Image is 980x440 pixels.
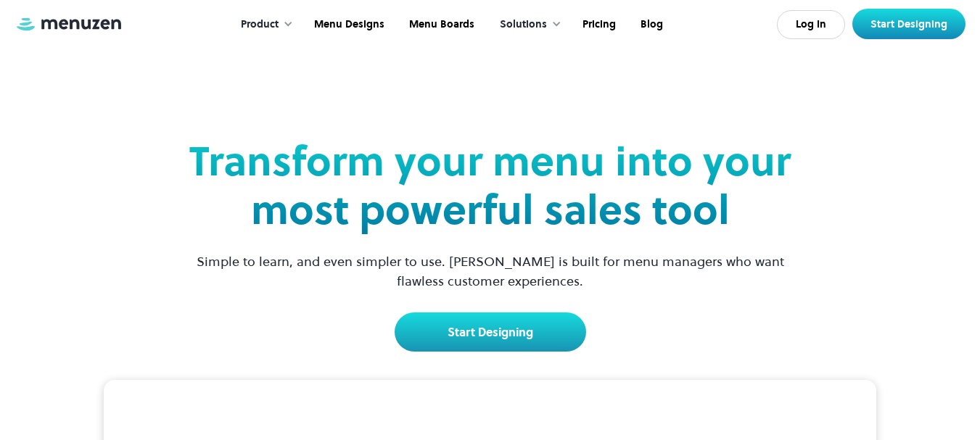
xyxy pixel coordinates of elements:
[395,312,586,352] a: Start Designing
[569,2,627,47] a: Pricing
[852,9,965,39] a: Start Designing
[500,17,547,33] div: Solutions
[485,2,569,47] div: Solutions
[300,2,395,47] a: Menu Designs
[777,10,845,39] a: Log In
[627,2,674,47] a: Blog
[395,2,485,47] a: Menu Boards
[184,252,796,291] p: Simple to learn, and even simpler to use. [PERSON_NAME] is built for menu managers who want flawl...
[226,2,300,47] div: Product
[241,17,279,33] div: Product
[184,137,796,234] h1: Transform your menu into your most powerful sales tool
